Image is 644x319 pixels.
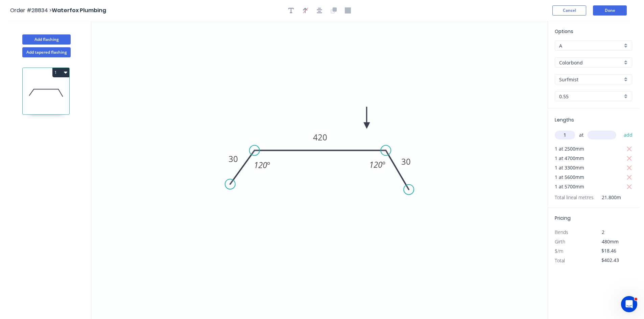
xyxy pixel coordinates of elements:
[382,159,385,170] tspan: º
[620,129,636,141] button: add
[555,229,568,235] span: Bends
[10,6,52,14] span: Order #28834 >
[602,238,619,245] span: 480mm
[254,159,267,170] tspan: 120
[91,21,548,319] svg: 0
[555,28,573,35] span: Options
[555,116,574,123] span: Lengths
[559,59,622,66] input: Material
[559,76,622,83] input: Colour
[555,182,584,191] span: 1 at 5700mm
[602,229,604,235] span: 2
[594,193,621,202] span: 21.800m
[559,93,622,100] input: Thickness
[555,193,594,202] span: Total lineal metres
[552,5,586,16] button: Cancel
[267,159,270,170] tspan: º
[22,47,71,57] button: Add tapered flashing
[229,153,238,164] tspan: 30
[559,42,622,49] input: Price level
[401,156,411,167] tspan: 30
[52,68,69,77] button: 1
[593,5,627,16] button: Done
[621,296,637,312] iframe: Intercom live chat
[555,238,565,245] span: Girth
[313,132,327,143] tspan: 420
[555,215,571,221] span: Pricing
[369,159,382,170] tspan: 120
[555,172,584,182] span: 1 at 5600mm
[555,154,584,163] span: 1 at 4700mm
[555,144,584,154] span: 1 at 2500mm
[555,257,565,264] span: Total
[555,248,563,254] span: $/m
[579,130,583,140] span: at
[22,34,71,45] button: Add flashing
[555,163,584,172] span: 1 at 3300mm
[52,6,106,14] span: Waterfox Plumbing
